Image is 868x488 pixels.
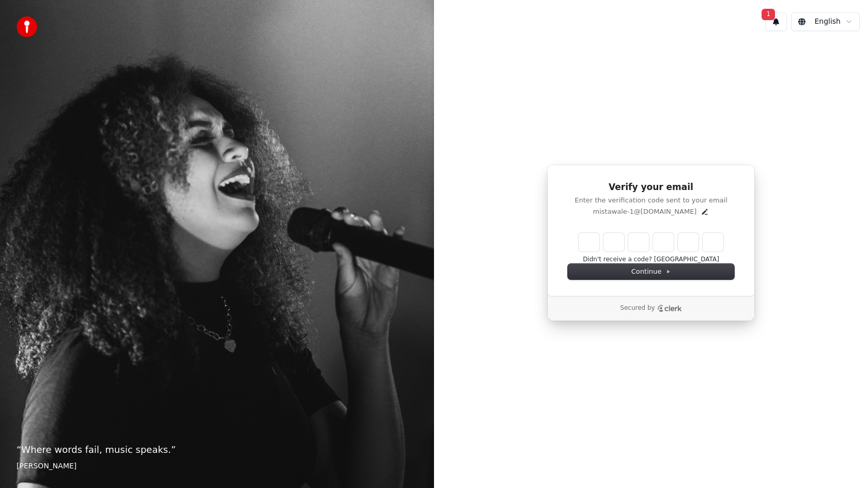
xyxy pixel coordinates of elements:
[579,233,723,251] input: Enter verification code
[593,207,697,216] p: mistawale-1@[DOMAIN_NAME]
[583,256,719,264] button: Didn't receive a code? [GEOGRAPHIC_DATA]
[17,461,417,471] footer: [PERSON_NAME]
[568,196,734,205] p: Enter the verification code sent to your email
[17,443,417,457] p: “ Where words fail, music speaks. ”
[631,267,671,276] span: Continue
[568,264,734,279] button: Continue
[657,305,682,312] a: Clerk logo
[762,9,775,20] span: 1
[765,12,787,31] button: 1
[620,304,655,312] p: Secured by
[17,17,37,37] img: youka
[701,208,709,216] button: Edit
[568,181,734,194] h1: Verify your email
